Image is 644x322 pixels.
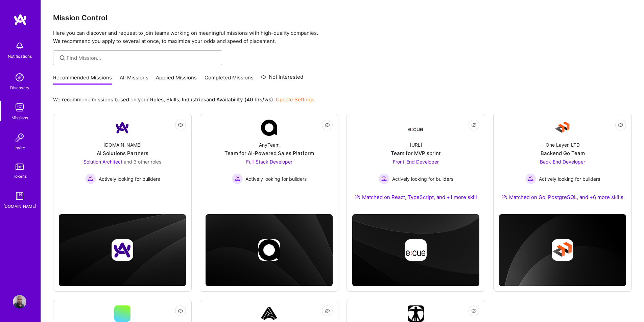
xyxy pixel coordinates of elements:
img: discovery [13,71,26,84]
span: and 3 other roles [124,159,161,165]
img: User Avatar [13,295,26,308]
div: [URL] [410,141,422,148]
div: AI Solutions Partners [97,150,148,157]
span: Full-Stack Developer [246,159,292,165]
div: Invite [15,144,25,151]
span: Front-End Developer [393,159,439,165]
div: Notifications [8,53,32,60]
a: Company LogoOne Layer, LTDBackend Go TeamBack-End Developer Actively looking for buildersActively... [499,120,626,209]
img: Actively looking for builders [525,173,536,184]
div: Matched on Go, PostgreSQL, and +6 more skills [502,194,623,201]
img: Company Logo [114,120,130,136]
img: Company Logo [408,305,424,322]
img: Company Logo [554,120,571,136]
b: Skills [166,96,179,103]
span: Solution Architect [84,159,122,165]
i: icon EyeClosed [325,308,330,314]
i: icon EyeClosed [471,122,477,128]
div: [DOMAIN_NAME] [103,141,142,148]
img: Company logo [112,239,133,261]
h3: Mission Control [53,14,632,22]
a: All Missions [120,74,148,85]
span: Actively looking for builders [245,175,307,182]
img: cover [499,214,626,286]
i: icon EyeClosed [325,122,330,128]
div: One Layer, LTD [546,141,580,148]
div: Missions [11,114,28,121]
a: Completed Missions [205,74,254,85]
span: Actively looking for builders [392,175,453,182]
img: guide book [13,189,26,203]
input: Find Mission... [67,54,217,61]
a: Recommended Missions [53,74,112,85]
img: tokens [16,164,24,170]
a: User Avatar [11,295,28,308]
span: Actively looking for builders [99,175,160,182]
img: Company Logo [261,120,277,136]
i: icon EyeClosed [618,122,623,128]
span: Back-End Developer [540,159,585,165]
div: Backend Go Team [541,150,585,157]
a: Applied Missions [156,74,197,85]
img: Company logo [405,239,427,261]
img: Actively looking for builders [379,173,389,184]
a: Not Interested [261,73,303,85]
div: Team for MVP sprint [391,150,441,157]
a: Company LogoAnyTeamTeam for AI-Powered Sales PlatformFull-Stack Developer Actively looking for bu... [206,120,333,200]
img: Company logo [258,239,280,261]
img: Actively looking for builders [232,173,243,184]
b: Industries [182,96,206,103]
div: [DOMAIN_NAME] [3,203,36,210]
img: Company logo [552,239,573,261]
img: teamwork [13,101,26,114]
div: Team for AI-Powered Sales Platform [224,150,314,157]
img: cover [59,214,186,286]
b: Roles [150,96,164,103]
a: Update Settings [276,96,314,103]
div: Tokens [13,173,27,180]
img: cover [206,214,333,286]
div: Discovery [10,84,29,91]
i: icon EyeClosed [178,308,183,314]
img: cover [352,214,479,286]
p: We recommend missions based on your , , and . [53,96,314,103]
span: Actively looking for builders [539,175,600,182]
img: Invite [13,131,26,144]
img: Company Logo [261,305,277,322]
a: Company Logo[DOMAIN_NAME]AI Solutions PartnersSolution Architect and 3 other rolesActively lookin... [59,120,186,200]
i: icon EyeClosed [471,308,477,314]
img: Company Logo [408,122,424,134]
img: Ateam Purple Icon [355,194,360,199]
img: logo [14,14,27,26]
div: AnyTeam [259,141,280,148]
a: Company Logo[URL]Team for MVP sprintFront-End Developer Actively looking for buildersActively loo... [352,120,479,209]
p: Here you can discover and request to join teams working on meaningful missions with high-quality ... [53,29,632,45]
img: Actively looking for builders [85,173,96,184]
img: Ateam Purple Icon [502,194,507,199]
i: icon EyeClosed [178,122,183,128]
i: icon SearchGrey [58,54,66,62]
div: Matched on React, TypeScript, and +1 more skill [355,194,477,201]
img: bell [13,39,26,53]
b: Availability (40 hrs/wk) [216,96,273,103]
